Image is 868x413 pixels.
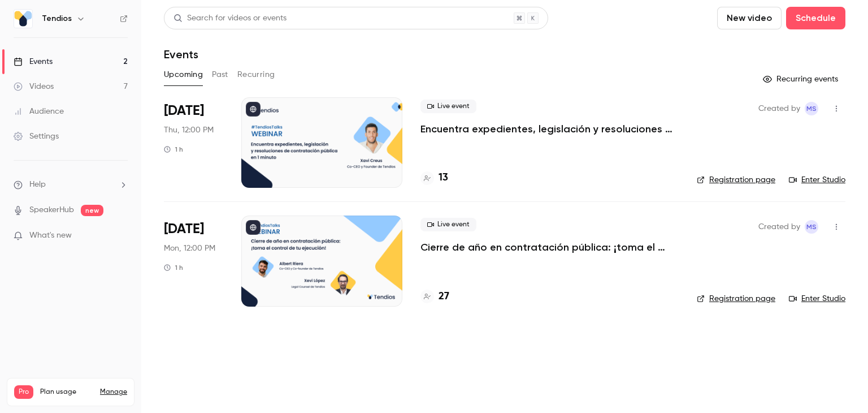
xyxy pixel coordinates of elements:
span: Plan usage [40,388,93,397]
a: Enter Studio [789,174,845,186]
span: [DATE] [164,102,204,120]
div: 1 h [164,145,183,154]
span: Live event [420,100,476,113]
h4: 27 [439,289,449,304]
h1: Events [164,48,198,61]
span: [DATE] [164,220,204,238]
a: Encuentra expedientes, legislación y resoluciones de contratación pública en 1 minuto [420,122,679,136]
div: Videos [14,81,54,92]
h6: Tendios [42,13,72,24]
button: New video [717,7,782,29]
img: Tendios [14,10,32,28]
span: MS [806,102,817,115]
h4: 13 [439,170,448,186]
button: Past [212,66,228,84]
span: Live event [420,218,476,231]
span: Pro [14,385,33,399]
span: Help [29,179,46,191]
span: Created by [758,102,800,115]
button: Upcoming [164,66,203,84]
a: Registration page [697,293,775,304]
a: Cierre de año en contratación pública: ¡toma el control de tu ejecución! [420,240,679,254]
a: Registration page [697,174,775,186]
a: 27 [420,289,449,304]
button: Recurring [237,66,275,84]
iframe: Noticeable Trigger [114,231,128,241]
div: Settings [14,131,59,142]
div: Events [14,56,53,67]
a: 13 [420,170,448,186]
div: Search for videos or events [173,12,287,24]
span: Created by [758,220,800,234]
button: Schedule [786,7,845,29]
div: Sep 25 Thu, 12:00 PM (Europe/Madrid) [164,97,223,188]
div: Oct 20 Mon, 12:00 PM (Europe/Madrid) [164,216,223,306]
a: Enter Studio [789,293,845,304]
a: Manage [100,388,127,397]
span: MS [806,220,817,234]
a: SpeakerHub [29,204,74,216]
span: Thu, 12:00 PM [164,124,214,136]
div: Audience [14,106,64,117]
span: new [81,205,103,216]
button: Recurring events [758,70,845,88]
span: Maria Serra [805,220,818,234]
span: Maria Serra [805,102,818,115]
span: What's new [29,230,72,242]
li: help-dropdown-opener [14,179,128,191]
div: 1 h [164,263,183,272]
span: Mon, 12:00 PM [164,243,215,254]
